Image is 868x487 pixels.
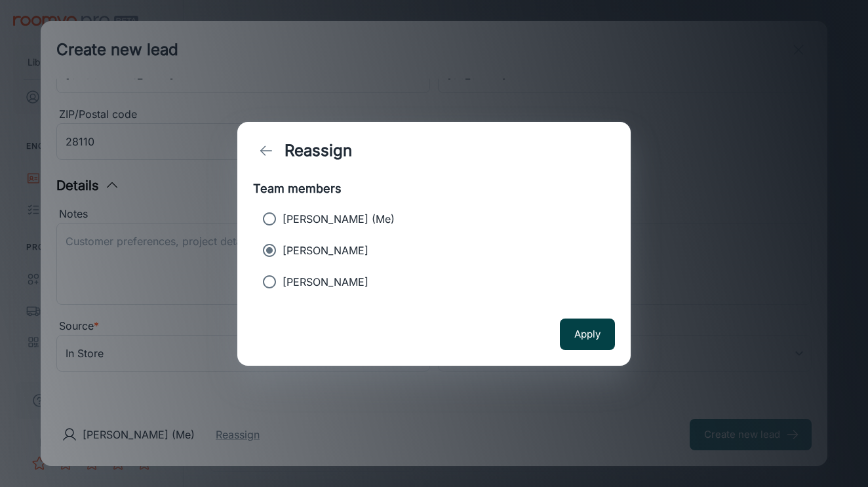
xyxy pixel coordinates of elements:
button: back [253,138,279,164]
h1: Reassign [285,139,352,163]
button: Apply [560,319,615,350]
p: [PERSON_NAME] (Me) [283,211,395,227]
p: [PERSON_NAME] [283,243,368,258]
h6: Team members [253,180,615,198]
p: [PERSON_NAME] [283,274,368,290]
